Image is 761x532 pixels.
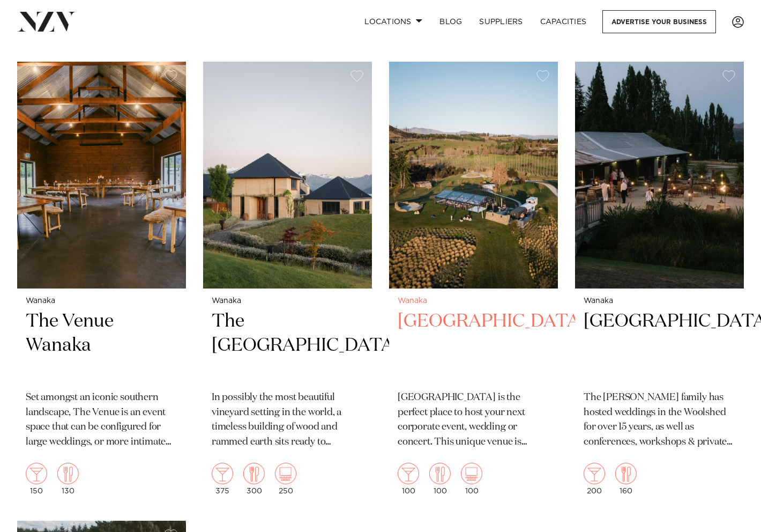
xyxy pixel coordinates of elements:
small: Wanaka [398,297,549,305]
a: Advertise your business [602,10,716,33]
p: [GEOGRAPHIC_DATA] is the perfect place to host your next corporate event, wedding or concert. Thi... [398,390,549,450]
img: theatre.png [275,463,296,484]
a: SUPPLIERS [471,10,531,33]
h2: The Venue Wanaka [26,309,177,382]
a: Wanaka The Venue Wanaka Set amongst an iconic southern landscape, The Venue is an event space tha... [17,62,186,504]
p: In possibly the most beautiful vineyard setting in the world, a timeless building of wood and ram... [212,390,363,450]
small: Wanaka [584,297,735,305]
div: 130 [57,463,79,495]
div: 100 [398,463,419,495]
div: 150 [26,463,47,495]
div: 160 [615,463,637,495]
a: BLOG [431,10,471,33]
small: Wanaka [26,297,177,305]
a: Wanaka The [GEOGRAPHIC_DATA] In possibly the most beautiful vineyard setting in the world, a time... [203,62,372,504]
img: theatre.png [461,463,482,484]
img: cocktail.png [212,463,233,484]
div: 250 [275,463,296,495]
a: Wanaka [GEOGRAPHIC_DATA] [GEOGRAPHIC_DATA] is the perfect place to host your next corporate event... [389,62,558,504]
h2: [GEOGRAPHIC_DATA] [584,309,735,382]
p: The [PERSON_NAME] family has hosted weddings in the Woolshed for over 15 years, as well as confer... [584,390,735,450]
a: Wanaka [GEOGRAPHIC_DATA] The [PERSON_NAME] family has hosted weddings in the Woolshed for over 15... [575,62,744,504]
p: Set amongst an iconic southern landscape, The Venue is an event space that can be configured for ... [26,390,177,450]
img: dining.png [57,463,79,484]
img: cocktail.png [26,463,47,484]
div: 200 [584,463,605,495]
div: 300 [243,463,265,495]
img: nzv-logo.png [17,12,76,31]
div: 375 [212,463,233,495]
a: Capacities [532,10,595,33]
img: dining.png [243,463,265,484]
img: dining.png [429,463,451,484]
h2: [GEOGRAPHIC_DATA] [398,309,549,382]
h2: The [GEOGRAPHIC_DATA] [212,309,363,382]
div: 100 [461,463,482,495]
a: Locations [356,10,431,33]
small: Wanaka [212,297,363,305]
img: cocktail.png [398,463,419,484]
img: dining.png [615,463,637,484]
img: cocktail.png [584,463,605,484]
div: 100 [429,463,451,495]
